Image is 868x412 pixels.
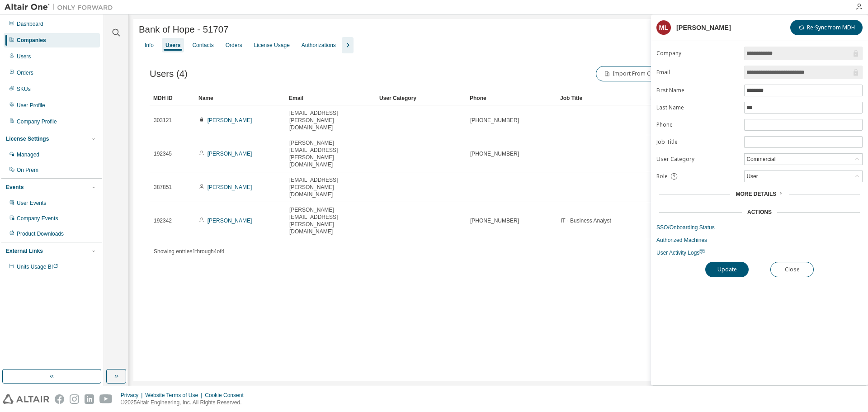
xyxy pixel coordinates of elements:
div: Website Terms of Use [145,392,205,399]
div: License Usage [254,42,289,49]
img: youtube.svg [99,394,113,404]
span: Users (4) [150,69,188,79]
a: [PERSON_NAME] [208,117,252,123]
div: License Settings [6,135,49,142]
div: Dashboard [17,20,43,28]
button: Re-Sync from MDH [790,20,863,35]
div: User [745,171,862,182]
div: Phone [470,91,553,105]
a: Authorized Machines [656,237,863,244]
div: Orders [17,69,33,76]
div: MDH ID [153,91,191,105]
div: Name [198,91,282,105]
span: [EMAIL_ADDRESS][PERSON_NAME][DOMAIN_NAME] [289,109,372,131]
div: External Links [6,247,43,255]
label: Company [656,50,739,57]
span: Bank of Hope - 51707 [139,24,228,35]
div: User [745,171,759,181]
div: ML [656,20,671,35]
div: Actions [747,208,772,216]
a: [PERSON_NAME] [208,151,252,157]
button: Close [770,262,814,277]
span: Role [656,173,668,180]
div: Companies [17,37,46,44]
img: instagram.svg [70,394,79,404]
div: Status [651,91,793,105]
span: IT - Business Analyst [561,217,611,224]
div: Company Events [17,215,58,222]
div: Users [17,53,31,60]
div: Product Downloads [17,230,64,237]
div: Orders [226,42,242,49]
span: Units Usage BI [17,264,58,270]
span: More Details [736,191,776,197]
label: Last Name [656,104,739,111]
span: User Activity Logs [656,250,705,256]
button: Update [705,262,749,277]
div: Email [289,91,372,105]
div: Job Title [560,91,643,105]
div: Cookie Consent [205,392,249,399]
a: SSO/Onboarding Status [656,224,863,231]
label: User Category [656,156,739,163]
div: User Events [17,199,46,207]
span: [PERSON_NAME][EMAIL_ADDRESS][PERSON_NAME][DOMAIN_NAME] [289,206,372,235]
span: 192342 [154,217,172,224]
button: Import From CSV [596,66,665,81]
label: First Name [656,87,739,94]
a: [PERSON_NAME] [208,218,252,224]
div: Managed [17,151,39,158]
label: Job Title [656,138,739,146]
span: 192345 [154,150,172,157]
div: Contacts [192,42,213,49]
div: Company Profile [17,118,57,125]
img: facebook.svg [55,394,64,404]
img: Altair One [5,3,118,12]
span: [PHONE_NUMBER] [470,150,519,157]
div: Privacy [121,392,145,399]
div: User Category [379,91,462,105]
div: Commercial [745,154,862,165]
div: SKUs [17,85,31,93]
div: Info [145,42,154,49]
span: [EMAIL_ADDRESS][PERSON_NAME][DOMAIN_NAME] [289,176,372,198]
div: Authorizations [302,42,336,49]
span: 303121 [154,117,172,124]
div: [PERSON_NAME] [676,24,731,31]
p: © 2025 Altair Engineering, Inc. All Rights Reserved. [121,399,249,407]
label: Phone [656,121,739,128]
img: altair_logo.svg [3,394,49,404]
div: User Profile [17,102,45,109]
label: Email [656,69,739,76]
span: [PHONE_NUMBER] [470,117,519,124]
div: Events [6,184,24,191]
a: [PERSON_NAME] [208,184,252,190]
span: Showing entries 1 through 4 of 4 [154,248,224,255]
div: Users [165,42,180,49]
span: 387851 [154,184,172,191]
span: [PERSON_NAME][EMAIL_ADDRESS][PERSON_NAME][DOMAIN_NAME] [289,139,372,168]
img: linkedin.svg [85,394,94,404]
span: [PHONE_NUMBER] [470,217,519,224]
div: On Prem [17,166,38,174]
div: Commercial [745,154,777,164]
